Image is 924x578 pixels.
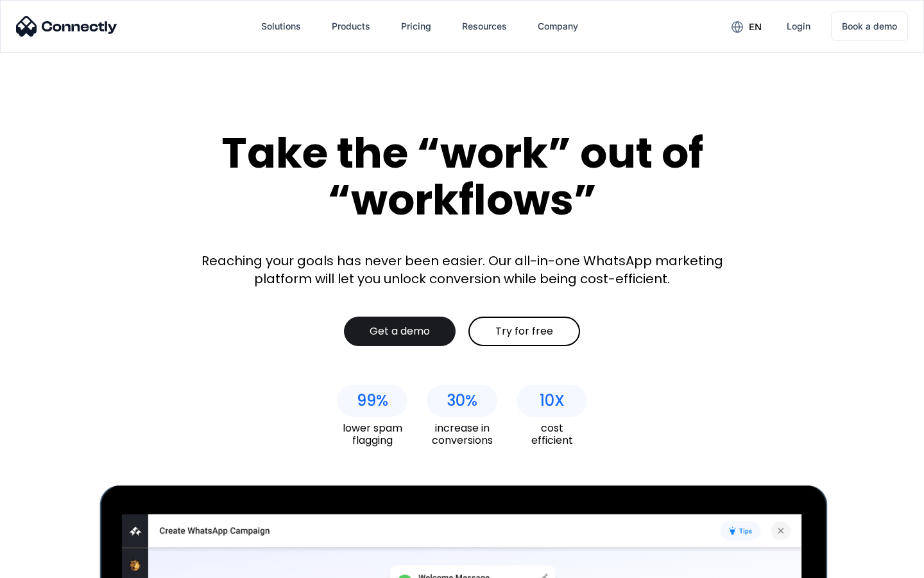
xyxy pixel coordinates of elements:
[401,17,431,35] div: Pricing
[749,18,762,36] div: en
[16,16,117,37] img: Connectly Logo
[261,17,301,35] div: Solutions
[776,11,821,42] a: Login
[370,325,430,338] div: Get a demo
[447,392,477,410] div: 30%
[391,11,441,42] a: Pricing
[462,17,507,35] div: Resources
[337,422,407,446] div: lower spam flagging
[831,12,908,41] a: Book a demo
[193,252,732,288] div: Reaching your goals has never been easier. Our all-in-one WhatsApp marketing platform will let yo...
[468,317,580,346] a: Try for free
[427,422,497,446] div: increase in conversions
[26,556,77,574] ul: Language list
[344,317,456,346] a: Get a demo
[517,422,587,446] div: cost efficient
[173,130,751,223] div: Take the “work” out of “workflows”
[495,325,553,338] div: Try for free
[13,556,77,574] aside: Language selected: English
[787,17,810,35] div: Login
[540,392,565,410] div: 10X
[538,17,578,35] div: Company
[332,17,370,35] div: Products
[357,392,388,410] div: 99%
